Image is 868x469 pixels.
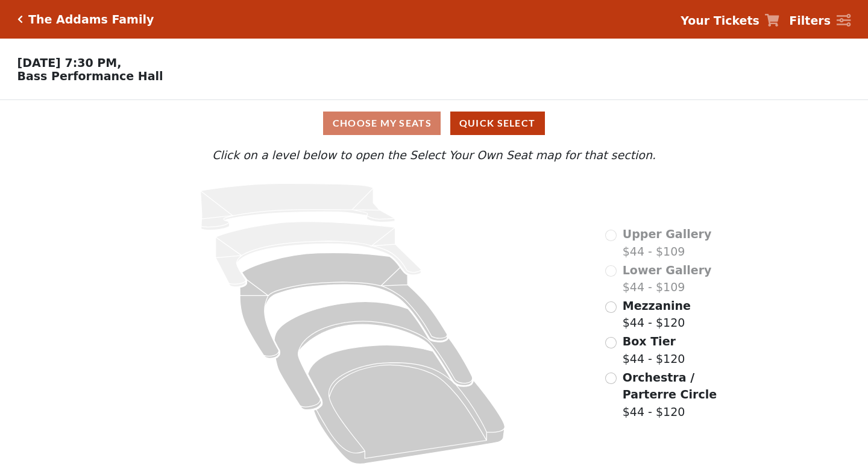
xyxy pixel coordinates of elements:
span: Box Tier [623,335,676,348]
a: Filters [789,12,851,30]
path: Orchestra / Parterre Circle - Seats Available: 232 [308,345,505,464]
label: $44 - $109 [623,225,712,260]
path: Lower Gallery - Seats Available: 0 [216,222,421,287]
label: $44 - $120 [623,333,685,367]
button: Quick Select [450,112,545,135]
strong: Filters [789,14,831,27]
span: Orchestra / Parterre Circle [623,371,717,401]
path: Upper Gallery - Seats Available: 0 [201,184,395,230]
p: Click on a level below to open the Select Your Own Seat map for that section. [117,146,751,164]
label: $44 - $120 [623,297,691,332]
span: Mezzanine [623,299,691,312]
strong: Your Tickets [681,14,759,27]
label: $44 - $109 [623,262,712,296]
span: Upper Gallery [623,227,712,241]
a: Click here to go back to filters [17,15,23,24]
a: Your Tickets [681,12,779,30]
label: $44 - $120 [623,369,751,421]
h5: The Addams Family [28,13,154,27]
span: Lower Gallery [623,263,712,277]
